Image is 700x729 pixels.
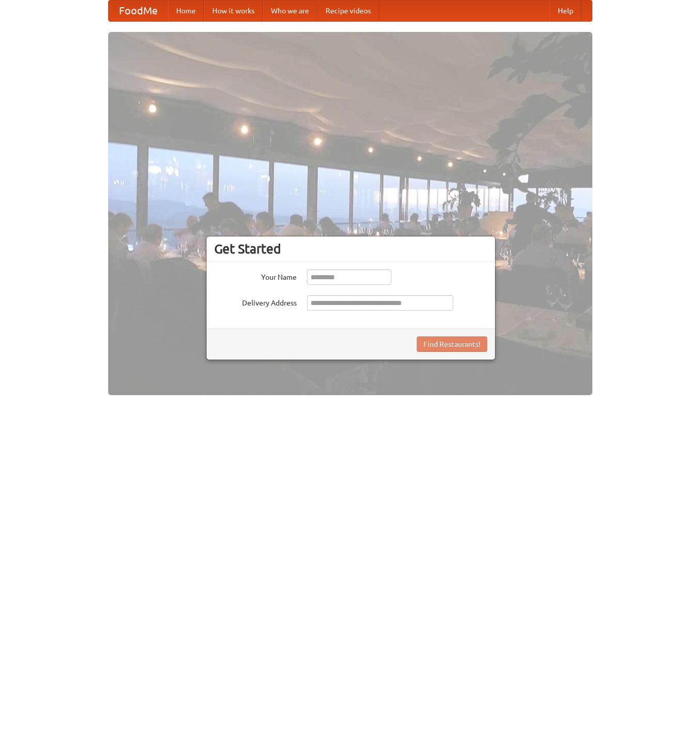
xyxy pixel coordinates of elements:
[204,1,263,21] a: How it works
[417,336,487,352] button: Find Restaurants!
[317,1,379,21] a: Recipe videos
[214,295,297,308] label: Delivery Address
[214,241,487,257] h3: Get Started
[168,1,204,21] a: Home
[109,1,168,21] a: FoodMe
[214,269,297,282] label: Your Name
[263,1,317,21] a: Who we are
[550,1,582,21] a: Help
